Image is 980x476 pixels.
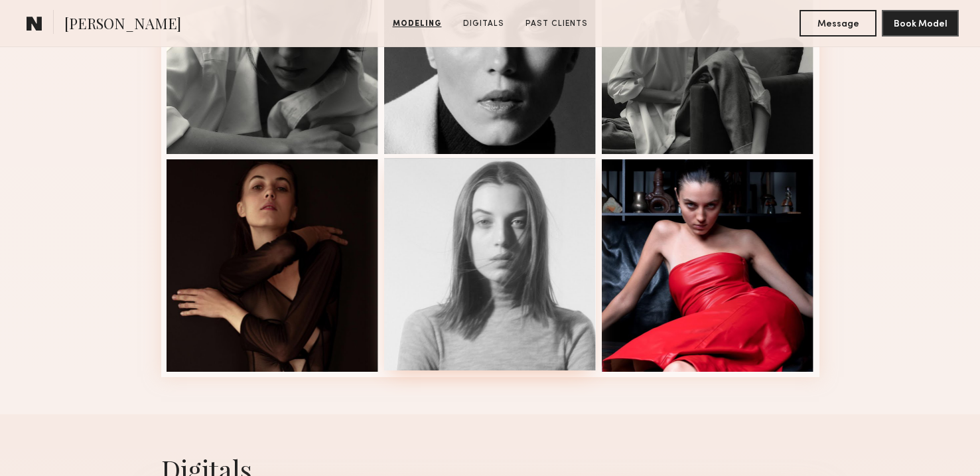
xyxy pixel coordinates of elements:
[458,18,510,30] a: Digitals
[64,13,181,37] span: [PERSON_NAME]
[882,17,959,29] a: Book Model
[882,10,959,37] button: Book Model
[800,10,876,37] button: Message
[387,18,447,30] a: Modeling
[520,18,593,30] a: Past Clients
